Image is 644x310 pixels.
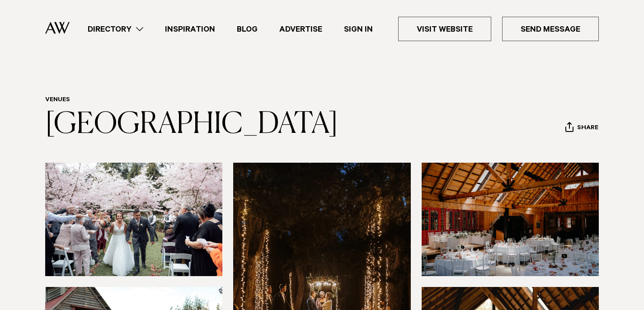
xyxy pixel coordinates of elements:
[154,23,226,35] a: Inspiration
[77,23,154,35] a: Directory
[45,163,222,276] img: cherry blossoms ceremony auckland
[577,124,598,133] span: Share
[45,22,70,34] img: Auckland Weddings Logo
[45,97,70,104] a: Venues
[565,122,599,135] button: Share
[268,23,333,35] a: Advertise
[333,23,384,35] a: Sign In
[502,17,599,41] a: Send Message
[422,163,599,276] img: rustic barn wedding venue auckland
[226,23,268,35] a: Blog
[45,110,338,139] a: [GEOGRAPHIC_DATA]
[398,17,491,41] a: Visit Website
